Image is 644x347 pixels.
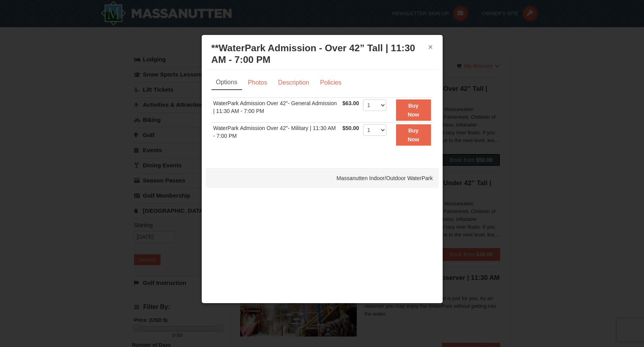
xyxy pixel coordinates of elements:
[342,125,359,131] span: $50.00
[408,127,419,142] strong: Buy Now
[408,102,419,117] strong: Buy Now
[396,99,431,121] button: Buy Now
[342,100,359,106] span: $63.00
[396,124,431,146] button: Buy Now
[211,123,341,147] td: WaterPark Admission Over 42"- Military | 11:30 AM - 7:00 PM
[211,42,433,66] h3: **WaterPark Admission - Over 42” Tall | 11:30 AM - 7:00 PM
[315,75,346,90] a: Policies
[273,75,314,90] a: Description
[211,98,341,123] td: WaterPark Admission Over 42"- General Admission | 11:30 AM - 7:00 PM
[243,75,272,90] a: Photos
[206,168,439,188] div: Massanutten Indoor/Outdoor WaterPark
[211,75,242,90] a: Options
[428,43,433,51] button: ×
